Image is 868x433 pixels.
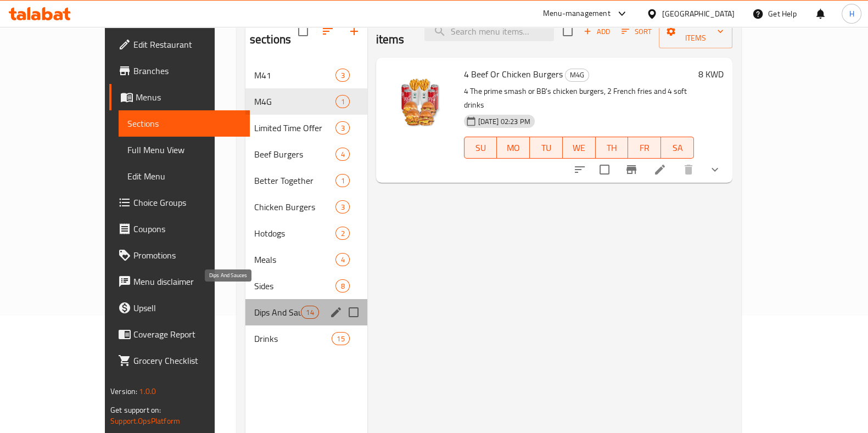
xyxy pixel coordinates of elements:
div: M4G [565,69,589,82]
span: 3 [336,123,349,133]
span: Select section [556,20,579,43]
span: WE [567,140,591,156]
span: Grocery Checklist [133,354,241,367]
a: Edit Menu [119,163,250,189]
span: Menus [136,91,241,104]
span: M4G [565,69,589,81]
a: Menu disclaimer [109,268,250,295]
h2: Menu sections [250,15,298,48]
div: items [335,174,349,187]
span: 4 Beef Or Chicken Burgers [464,66,563,82]
div: M4G1 [245,88,367,115]
a: Branches [109,58,250,84]
span: Coupons [133,222,241,235]
span: 4 [336,255,349,265]
div: Meals4 [245,246,367,273]
a: Support.OpsPlatform [110,414,180,428]
div: Chicken Burgers3 [245,194,367,220]
span: [DATE] 02:23 PM [474,116,535,127]
button: edit [328,304,344,320]
button: sort-choices [567,156,593,183]
span: Promotions [133,249,241,262]
button: delete [675,156,702,183]
button: SA [661,137,694,159]
button: Manage items [659,14,732,48]
span: SA [665,140,690,156]
span: Chicken Burgers [254,200,336,213]
h6: 8 KWD [698,66,724,82]
div: Drinks15 [245,325,367,352]
div: Sides8 [245,273,367,299]
span: FR [632,140,657,156]
div: [GEOGRAPHIC_DATA] [662,8,735,20]
span: Edit Restaurant [133,38,241,51]
span: Select all sections [292,20,315,43]
div: M413 [245,62,367,88]
span: M41 [254,69,336,82]
div: Menu-management [543,7,611,20]
div: items [301,306,318,319]
a: Coverage Report [109,321,250,347]
span: Branches [133,64,241,77]
button: Branch-specific-item [618,156,645,183]
input: search [424,22,554,41]
a: Grocery Checklist [109,347,250,374]
a: Edit menu item [653,163,667,176]
span: 3 [336,70,349,81]
span: TU [534,140,558,156]
span: Sort items [614,23,659,40]
a: Upsell [109,295,250,321]
span: Upsell [133,301,241,314]
a: Promotions [109,242,250,268]
span: Edit Menu [127,170,241,183]
span: Version: [110,384,137,398]
button: TH [596,137,629,159]
a: Edit Restaurant [109,31,250,58]
span: MO [501,140,525,156]
span: TH [600,140,624,156]
span: 1 [336,97,349,107]
a: Sections [119,110,250,137]
p: 4 The prime smash or BB's chicken burgers, 2 French fries and 4 soft drinks [464,85,694,112]
button: SU [464,137,497,159]
span: Hotdogs [254,227,336,240]
div: items [335,148,349,161]
span: Full Menu View [127,143,241,156]
button: MO [497,137,530,159]
div: Dips And Sauces14edit [245,299,367,325]
button: Sort [619,23,654,40]
span: Drinks [254,332,332,345]
a: Coupons [109,216,250,242]
span: M4G [254,95,336,108]
span: Get support on: [110,403,161,417]
span: 4 [336,149,349,160]
div: Hotdogs2 [245,220,367,246]
button: WE [563,137,596,159]
button: TU [530,137,563,159]
svg: Show Choices [708,163,721,176]
span: Select to update [593,158,616,181]
span: Dips And Sauces [254,306,301,319]
span: Beef Burgers [254,148,336,161]
span: 3 [336,202,349,212]
h2: Menu items [376,15,411,48]
button: FR [628,137,661,159]
button: Add [579,23,614,40]
span: 2 [336,228,349,239]
a: Menus [109,84,250,110]
span: Menu disclaimer [133,275,241,288]
span: 1 [336,176,349,186]
span: Coverage Report [133,328,241,341]
span: Add [582,25,612,38]
div: Sides [254,279,336,293]
span: Better Together [254,174,336,187]
div: Limited Time Offer3 [245,115,367,141]
span: Meals [254,253,336,266]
